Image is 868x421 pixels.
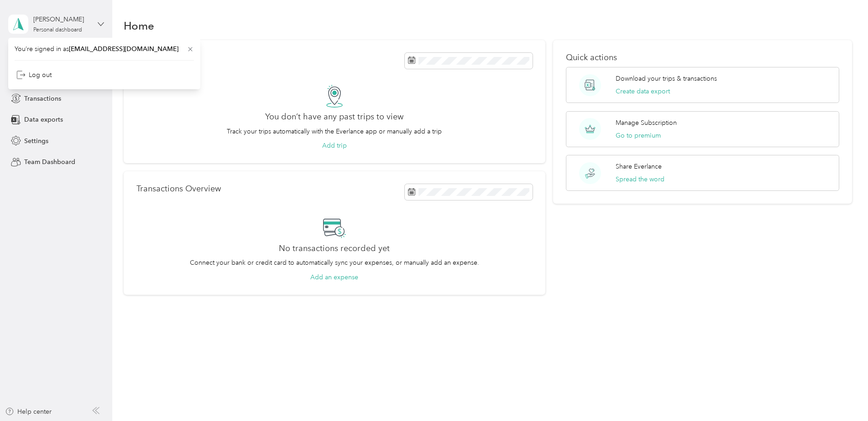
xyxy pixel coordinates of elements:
[69,45,178,53] span: [EMAIL_ADDRESS][DOMAIN_NAME]
[616,162,662,171] p: Share Everlance
[124,21,154,31] h1: Home
[33,15,90,24] div: [PERSON_NAME]
[566,53,839,62] p: Quick actions
[190,258,479,267] p: Connect your bank or credit card to automatically sync your expenses, or manually add an expense.
[817,370,868,421] iframe: Everlance-gr Chat Button Frame
[24,94,61,103] span: Transactions
[24,157,75,167] span: Team Dashboard
[265,112,403,122] h2: You don’t have any past trips to view
[616,131,661,140] button: Go to premium
[322,141,347,150] button: Add trip
[227,127,442,136] p: Track your trips automatically with the Everlance app or manually add a trip
[616,175,664,184] button: Spread the word
[24,136,48,146] span: Settings
[24,115,63,124] span: Data exports
[5,407,52,416] button: Help center
[279,244,390,253] h2: No transactions recorded yet
[15,44,194,54] span: You’re signed in as
[136,184,221,194] p: Transactions Overview
[33,27,82,33] div: Personal dashboard
[16,70,52,80] div: Log out
[616,74,717,83] p: Download your trips & transactions
[310,272,358,282] button: Add an expense
[616,87,670,96] button: Create data export
[616,118,677,128] p: Manage Subscription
